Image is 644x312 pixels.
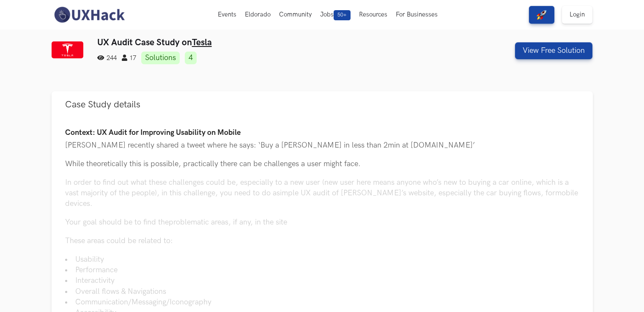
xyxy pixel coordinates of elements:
[52,91,593,118] button: Case Study details
[65,297,579,307] li: Communication/Messaging/Iconography
[65,177,579,209] p: In order to find out what these challenges could be, especially to a new user (new user here mean...
[277,189,434,197] b: simple UX audit of [PERSON_NAME]’s website
[515,42,592,59] button: View Free Solution
[65,129,579,137] h4: Context: UX Audit for Improving Usability on Mobile
[65,159,579,169] p: While theoretically this is possible, practically there can be challenges a user might face.
[65,286,579,297] li: Overall flows & Navigations
[97,55,117,62] span: 244
[65,254,579,265] li: Usability
[97,37,455,48] h3: UX Audit Case Study on
[141,52,180,64] a: Solutions
[192,37,212,48] a: Tesla
[562,6,592,24] a: Login
[65,235,579,246] p: These areas could be related to:
[537,10,547,20] img: rocket
[122,55,136,62] span: 17
[65,217,579,227] p: Your goal should be to find the , if any, in the site
[65,140,579,151] p: [PERSON_NAME] recently shared a tweet where he says: ‘Buy a [PERSON_NAME] in less than 2min at [D...
[65,275,579,286] li: Interactivity
[185,52,197,64] a: 4
[334,10,351,20] span: 50+
[169,218,228,227] b: problematic areas
[65,99,140,110] span: Case Study details
[65,265,579,275] li: Performance
[52,6,127,24] img: UXHack-logo.png
[52,41,83,58] img: Tesla logo
[65,189,578,208] b: mobile devices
